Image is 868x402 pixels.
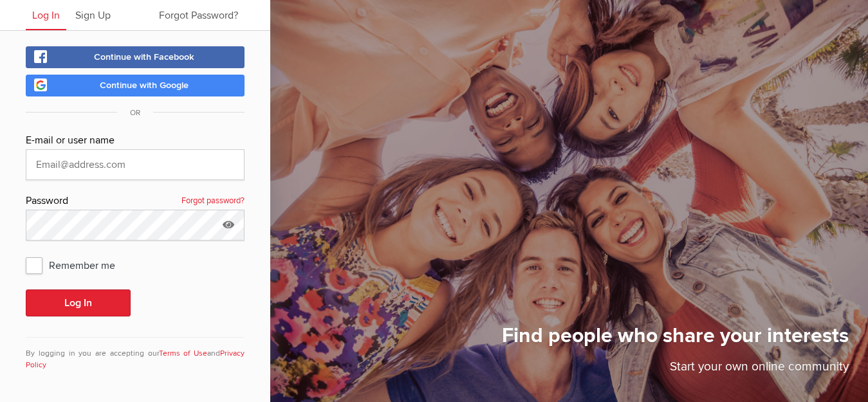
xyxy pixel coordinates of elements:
[26,193,245,210] div: Password
[159,349,208,358] a: Terms of Use
[117,108,153,118] span: OR
[502,358,849,383] p: Start your own online community
[26,289,131,316] button: Log In
[94,51,194,62] span: Continue with Facebook
[26,132,245,149] div: E-mail or user name
[26,46,245,68] a: Continue with Facebook
[502,323,849,358] h1: Find people who share your interests
[181,193,245,210] a: Forgot password?
[26,75,245,96] a: Continue with Google
[26,337,245,371] div: By logging in you are accepting our and
[26,253,128,277] span: Remember me
[26,149,245,180] input: Email@address.com
[159,9,238,22] span: Forgot Password?
[32,9,60,22] span: Log In
[75,9,111,22] span: Sign Up
[100,80,189,91] span: Continue with Google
